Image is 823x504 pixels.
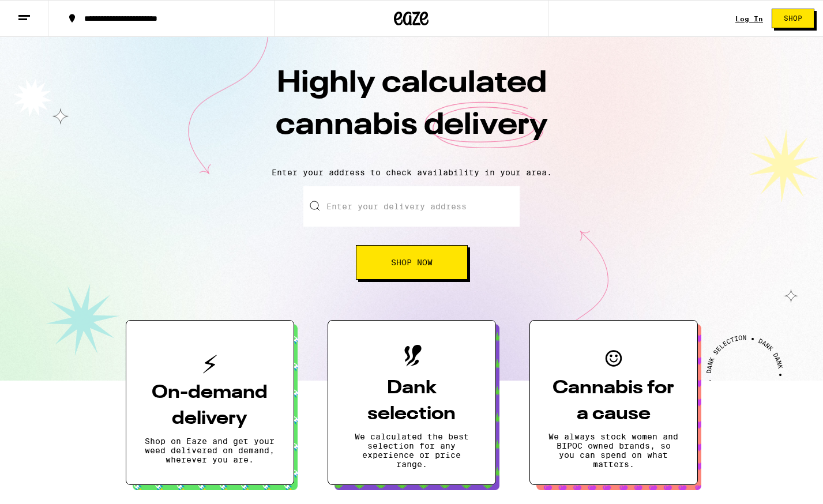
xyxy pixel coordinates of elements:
[548,375,679,427] h3: Cannabis for a cause
[784,15,802,22] span: Shop
[12,168,811,177] p: Enter your address to check availability in your area.
[735,15,763,22] div: Log In
[347,432,477,469] p: We calculated the best selection for any experience or price range.
[126,320,294,485] button: On-demand deliveryShop on Eaze and get your weed delivered on demand, wherever you are.
[145,437,275,464] p: Shop on Eaze and get your weed delivered on demand, wherever you are.
[356,245,468,280] button: Shop Now
[328,320,496,485] button: Dank selectionWe calculated the best selection for any experience or price range.
[145,380,275,432] h3: On-demand delivery
[529,320,698,485] button: Cannabis for a causeWe always stock women and BIPOC owned brands, so you can spend on what matters.
[391,258,433,266] span: Shop Now
[772,9,814,28] button: Shop
[210,63,614,159] h1: Highly calculated cannabis delivery
[347,375,477,427] h3: Dank selection
[548,432,679,469] p: We always stock women and BIPOC owned brands, so you can spend on what matters.
[303,186,520,227] input: Enter your delivery address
